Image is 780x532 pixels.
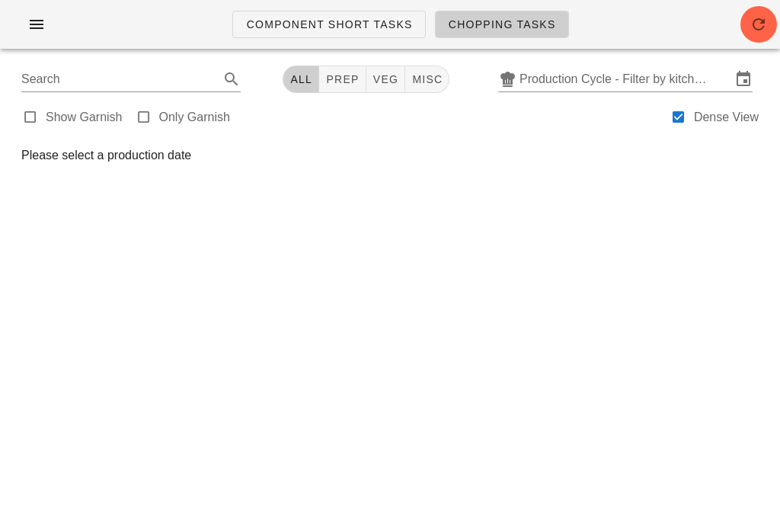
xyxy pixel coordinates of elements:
label: Show Garnish [46,110,123,125]
label: Dense View [694,110,759,125]
span: Component Short Tasks [245,18,412,30]
span: Chopping Tasks [448,18,556,30]
a: Chopping Tasks [435,11,569,38]
label: Only Garnish [159,110,230,125]
div: Please select a production date [21,146,759,165]
span: veg [372,73,399,85]
span: All [289,73,312,85]
button: All [283,66,319,93]
span: misc [411,73,443,85]
span: prep [325,73,359,85]
button: prep [319,66,366,93]
a: Component Short Tasks [232,11,425,38]
button: misc [405,66,449,93]
button: veg [366,66,406,93]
